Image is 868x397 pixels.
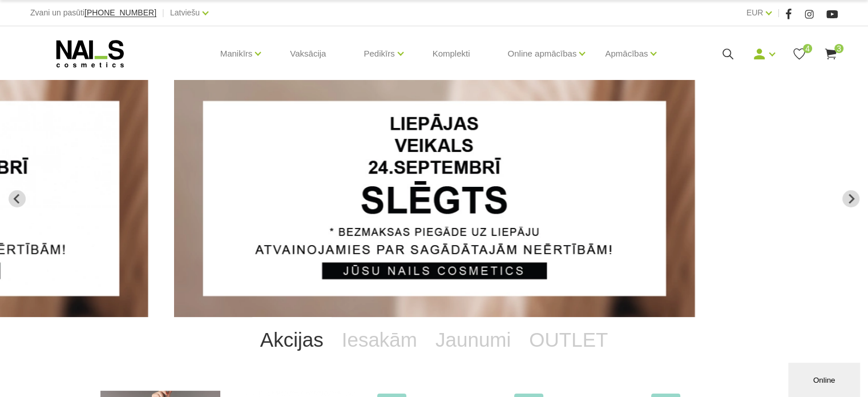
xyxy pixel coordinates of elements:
a: Manikīrs [220,31,253,77]
a: 4 [792,47,806,61]
a: Vaksācija [281,26,335,81]
div: Zvani un pasūti [30,6,156,20]
span: | [777,6,780,20]
a: Iesakām [333,317,426,363]
a: EUR [746,6,764,19]
a: OUTLET [520,317,617,363]
span: 3 [834,44,843,53]
span: [PHONE_NUMBER] [84,8,156,17]
a: 3 [823,47,838,61]
iframe: chat widget [788,360,862,397]
span: | [162,6,164,20]
a: Jaunumi [426,317,520,363]
a: Pedikīrs [364,31,394,77]
a: Apmācības [605,31,648,77]
a: Online apmācības [507,31,576,77]
li: 2 of 14 [174,80,695,317]
span: 4 [803,44,812,53]
a: Latviešu [170,6,200,19]
a: Komplekti [423,26,479,81]
button: Go to last slide [9,190,26,207]
a: [PHONE_NUMBER] [84,9,156,17]
a: Akcijas [251,317,333,363]
button: Next slide [842,190,859,207]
